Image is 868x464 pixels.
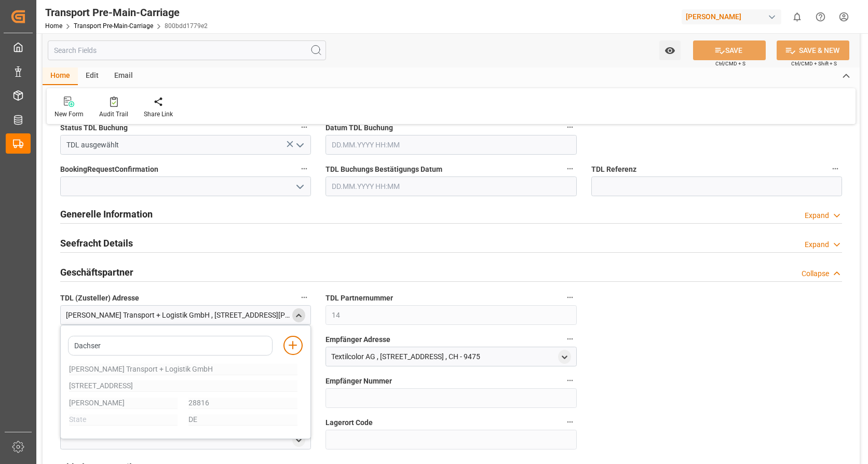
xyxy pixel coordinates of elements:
[563,162,577,175] button: TDL Buchungs Bestätigungs Datum
[659,40,681,60] button: open menu
[60,122,128,133] span: Status TDL Buchung
[188,398,297,409] input: Zip Code
[60,293,139,304] span: TDL (Zusteller) Adresse
[325,417,373,428] span: Lagerort Code
[563,332,577,346] button: Empfänger Adresse
[785,5,809,29] button: show 0 new notifications
[563,120,577,134] button: Datum TDL Buchung
[69,364,297,375] input: Name
[106,67,141,85] div: Email
[69,414,178,426] input: State
[777,40,849,60] button: SAVE & NEW
[66,310,290,321] div: [PERSON_NAME] Transport + Logistik GmbH , [STREET_ADDRESS][PERSON_NAME] , DE - 28816
[325,122,393,133] span: Datum TDL Buchung
[325,164,442,175] span: TDL Buchungs Bestätigungs Datum
[292,433,305,447] div: open menu
[331,351,480,362] div: Textilcolor AG , [STREET_ADDRESS] , CH - 9475
[78,67,106,85] div: Edit
[682,9,781,24] div: [PERSON_NAME]
[45,5,208,20] div: Transport Pre-Main-Carriage
[60,164,158,175] span: BookingRequestConfirmation
[292,308,305,322] div: close menu
[48,40,326,60] input: Search Fields
[563,374,577,387] button: Empfänger Nummer
[45,22,62,30] a: Home
[325,376,392,387] span: Empfänger Nummer
[325,334,390,345] span: Empfänger Adresse
[60,207,153,221] h2: Generelle Information
[292,137,307,153] button: open menu
[558,350,571,364] div: open menu
[99,110,128,119] div: Audit Trail
[60,265,133,279] h2: Geschäftspartner
[829,162,842,175] button: TDL Referenz
[60,236,133,250] h2: Seefracht Details
[297,120,311,134] button: Status TDL Buchung
[69,398,178,409] input: City
[43,67,78,85] div: Home
[68,336,273,356] input: Search address
[297,291,311,304] button: TDL (Zusteller) Adresse
[791,60,837,67] span: Ctrl/CMD + Shift + S
[693,40,766,60] button: SAVE
[188,414,297,426] input: Country
[563,291,577,304] button: TDL Partnernummer
[591,164,636,175] span: TDL Referenz
[715,60,745,67] span: Ctrl/CMD + S
[809,5,832,29] button: Help Center
[805,210,829,221] div: Expand
[69,380,297,392] input: Street
[682,7,785,26] button: [PERSON_NAME]
[563,415,577,429] button: Lagerort Code
[74,22,153,30] a: Transport Pre-Main-Carriage
[805,239,829,250] div: Expand
[297,162,311,175] button: BookingRequestConfirmation
[802,268,829,279] div: Collapse
[144,110,173,119] div: Share Link
[55,110,84,119] div: New Form
[325,135,576,155] input: DD.MM.YYYY HH:MM
[325,293,393,304] span: TDL Partnernummer
[325,176,576,196] input: DD.MM.YYYY HH:MM
[292,179,307,195] button: open menu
